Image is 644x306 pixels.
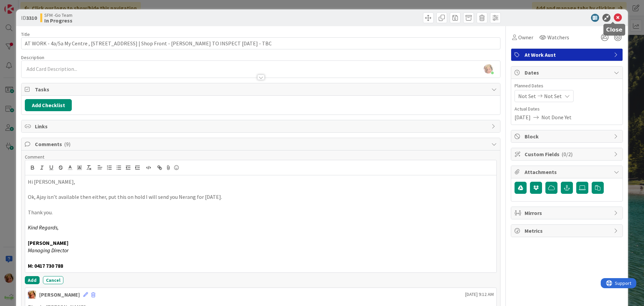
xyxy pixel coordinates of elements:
span: Dates [525,69,610,77]
span: Attachments [525,168,610,176]
span: Not Done Yet [541,113,572,121]
input: type card name here... [21,37,500,49]
span: Custom Fields [525,150,610,158]
button: Add [25,276,40,284]
em: Kind Regards, [28,224,59,231]
b: 3310 [26,14,37,21]
span: At Work Aust [525,51,610,59]
p: Hi [PERSON_NAME], [28,178,494,186]
span: SFM -Go Team [44,12,72,18]
span: Metrics [525,227,610,235]
span: ( 0/2 ) [561,151,573,158]
b: In Progress [44,18,72,23]
span: Description [21,54,44,60]
span: Support [14,1,31,9]
span: Planned Dates [515,82,619,89]
em: Managing Director [28,247,68,254]
span: Links [35,122,488,130]
span: Actual Dates [515,105,619,113]
span: ( 9 ) [64,141,70,147]
span: Mirrors [525,209,610,217]
img: KiSwxcFcLogleto2b8SsqFMDUcOqpmCz.jpg [484,64,493,74]
span: Tasks [35,85,488,93]
span: Not Set [518,92,536,100]
span: Watchers [547,33,569,41]
span: Block [525,132,610,140]
p: Ok, Ajay isn’t available then either, put this on hold I will send you Nerang for [DATE]. [28,193,494,201]
span: Not Set [544,92,562,100]
span: ID [21,14,37,22]
span: Comment [25,154,44,160]
img: KD [28,291,36,299]
span: Comments [35,140,488,148]
strong: M: 0417 730 788 [28,262,63,269]
label: Title [21,31,30,37]
p: Thank you. [28,209,494,216]
div: [PERSON_NAME] [39,291,80,299]
span: [DATE] 9:12 AM [465,291,494,298]
h5: Close [606,27,623,33]
span: Owner [518,33,533,41]
button: Add Checklist [25,99,72,111]
strong: [PERSON_NAME] [28,239,68,246]
button: Cancel [43,276,63,284]
span: [DATE] [515,113,531,121]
